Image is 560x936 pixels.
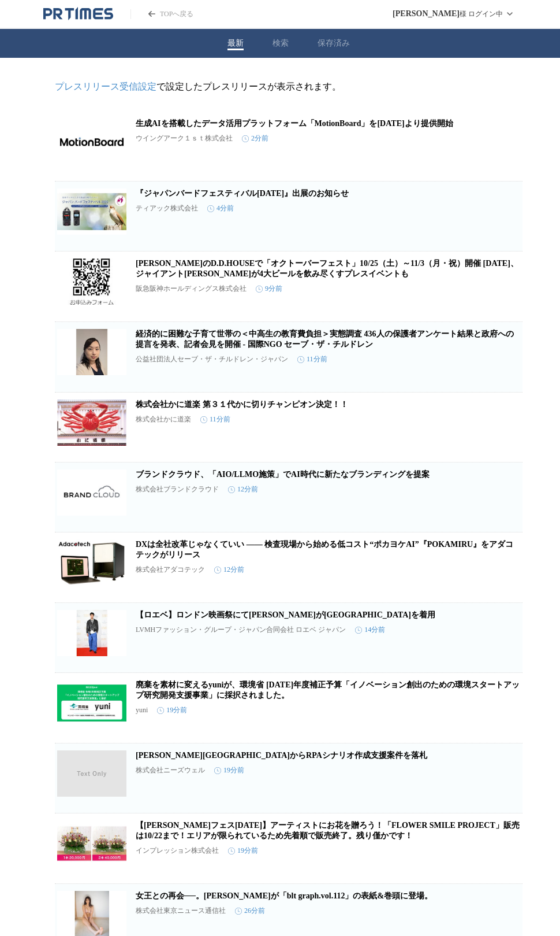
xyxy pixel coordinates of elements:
[136,751,427,760] a: [PERSON_NAME][GEOGRAPHIC_DATA]からRPAシナリオ作成支援案件を落札
[136,204,198,213] p: ティアック株式会社
[136,330,514,349] a: 経済的に困難な子育て世帯の＜中高生の教育費負担＞実態調査 436人の保護者アンケート結果と政府への提言を発表、記者会見を開催 - 国際NGO セーブ・ザ・チルドレン
[214,565,244,575] time: 12分前
[214,765,244,775] time: 19分前
[136,400,348,409] a: 株式会社かに道楽 第３１代かに切りチャンピオン決定！！
[157,705,187,715] time: 19分前
[57,750,126,797] img: 熊谷市からRPAシナリオ作成支援案件を落札
[136,284,247,294] p: 阪急阪神ホールディングス株式会社
[200,415,230,424] time: 11分前
[207,204,234,213] time: 4分前
[57,680,126,726] img: 廃棄を素材に変えるyuniが、環境省 令和6年度補正予算「イノベーション創出のための環境スタートアップ研究開発支援事業」に採択されました。
[136,846,219,856] p: インプレッション株式会社
[242,134,268,143] time: 2分前
[228,484,258,494] time: 12分前
[136,484,219,494] p: 株式会社ブランドクラウド
[57,399,126,446] img: 株式会社かに道楽 第３１代かに切りチャンピオン決定！！
[57,469,126,516] img: ブランドクラウド、「AIO/LLMO施策」でAI時代に新たなブランディングを提案
[136,891,432,900] a: 女王との再会──。[PERSON_NAME]が「blt graph.vol.112」の表紙&巻頭に登場。
[43,7,113,21] a: PR TIMESのトップページはこちら
[272,38,289,49] button: 検索
[55,81,522,93] p: で設定したプレスリリースが表示されます。
[318,38,350,49] button: 保存済み
[57,539,126,586] img: DXは全社改革じゃなくていい ―― 検査現場から始める低コスト“ポカヨケAI”『POKAMIRU』をアダコテックがリリース
[136,259,518,278] a: [PERSON_NAME]のD.D.HOUSEで「オクトーバーフェスト」10/25（土）～11/3（月・祝）開催 [DATE]、ジャイアント[PERSON_NAME]が4大ビールを飲み尽くすプレ...
[136,906,226,916] p: 株式会社東京ニュース通信社
[136,611,435,619] a: 【ロエベ】ロンドン映画祭にて[PERSON_NAME]が[GEOGRAPHIC_DATA]を着用
[136,765,205,775] p: 株式会社ニーズウェル
[297,354,327,364] time: 11分前
[136,625,346,635] p: LVMHファッション・グループ・ジャパン合同会社 ロエベ ジャパン
[136,821,520,840] a: 【[PERSON_NAME]フェス[DATE]】アーティストにお花を贈ろう！「FLOWER SMILE PROJECT」販売は10/22まで！エリアが限られているため先着順で販売終了。残り僅かです！
[57,329,126,375] img: 経済的に困難な子育て世帯の＜中高生の教育費負担＞実態調査 436人の保護者アンケート結果と政府への提言を発表、記者会見を開催 - 国際NGO セーブ・ザ・チルドレン
[228,846,258,856] time: 19分前
[256,284,282,294] time: 9分前
[57,119,126,165] img: 生成AIを搭載したデータ活用プラットフォーム「MotionBoard」を12月20日（土）より提供開始
[136,189,349,198] a: 『ジャパンバードフェスティバル[DATE]』出展のお知らせ
[136,680,520,700] a: 廃棄を素材に変えるyuniが、環境省 [DATE]年度補正予算「イノベーション創出のための環境スタートアップ研究開発支援事業」に採択されました。
[57,610,126,656] img: 【ロエベ】ロンドン映画祭にてアーチー・マデクウィがロエベを着用
[235,906,265,916] time: 26分前
[136,565,205,575] p: 株式会社アダコテック
[136,354,288,364] p: 公益社団法人セーブ・ザ・チルドレン・ジャパン
[57,258,126,305] img: 梅田のD.D.HOUSEで「オクトーバーフェスト」10/25（土）～11/3（月・祝）開催 10/24（金）、ジャイアント白田が4大ビールを飲み尽くすプレスイベントも
[393,9,460,19] span: [PERSON_NAME]
[355,625,385,635] time: 14分前
[136,470,430,479] a: ブランドクラウド、「AIO/LLMO施策」でAI時代に新たなブランディングを提案
[136,134,233,143] p: ウイングアーク１ｓｔ株式会社
[55,82,156,91] a: プレスリリース受信設定
[57,820,126,867] img: 【宗像フェス2025】アーティストにお花を贈ろう！「FLOWER SMILE PROJECT」販売は10/22まで！エリアが限られているため先着順で販売終了。残り僅かです！
[57,188,126,235] img: 『ジャパンバードフェスティバル2025』出展のお知らせ
[130,9,193,19] a: PR TIMESのトップページはこちら
[136,119,453,128] a: 生成AIを搭載したデータ活用プラットフォーム「MotionBoard」を[DATE]より提供開始
[227,38,244,49] button: 最新
[136,415,191,424] p: 株式会社かに道楽
[136,540,513,559] a: DXは全社改革じゃなくていい ―― 検査現場から始める低コスト“ポカヨケAI”『POKAMIRU』をアダコテックがリリース
[136,706,148,715] p: yuni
